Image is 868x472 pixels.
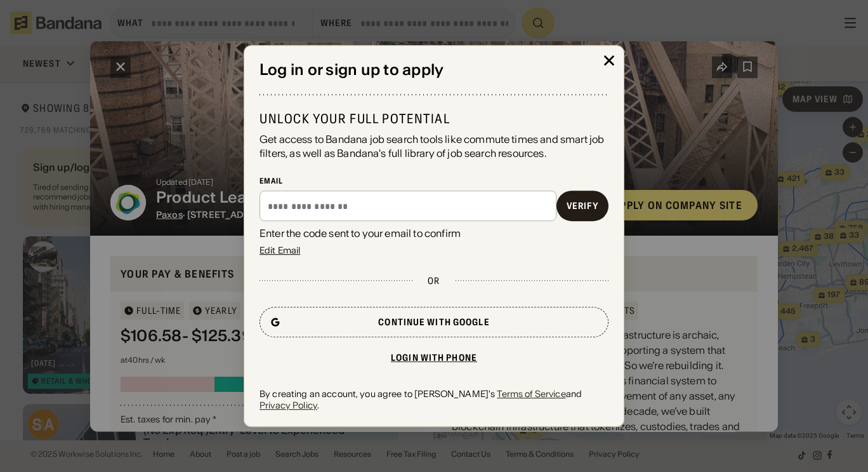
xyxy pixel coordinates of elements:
[260,226,608,240] div: Enter the code sent to your email to confirm
[260,400,317,411] a: Privacy Policy
[428,275,440,287] div: or
[378,318,489,327] div: Continue with Google
[497,388,565,400] a: Terms of Service
[567,201,598,210] div: Verify
[260,176,608,186] div: Email
[260,111,608,127] div: Unlock your full potential
[260,61,608,79] div: Log in or sign up to apply
[260,246,300,255] div: Edit Email
[391,353,477,362] div: Login with phone
[260,388,608,411] div: By creating an account, you agree to [PERSON_NAME]'s and .
[260,132,608,161] div: Get access to Bandana job search tools like commute times and smart job filters, as well as Banda...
